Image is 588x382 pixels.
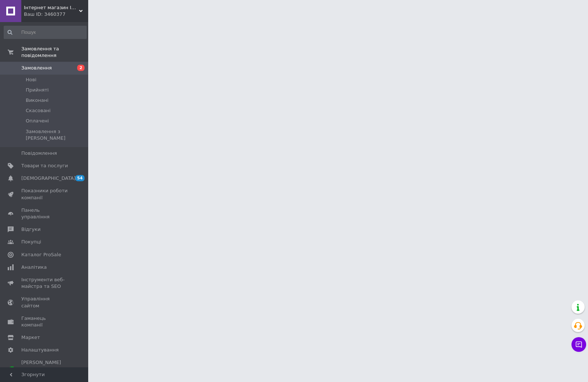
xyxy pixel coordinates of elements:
[21,239,41,245] span: Покупці
[21,347,59,353] span: Налаштування
[24,11,88,18] div: Ваш ID: 3460377
[21,46,88,59] span: Замовлення та повідомлення
[26,107,51,114] span: Скасовані
[21,276,68,290] span: Інструменти веб-майстра та SEO
[26,76,36,83] span: Нові
[4,26,87,39] input: Пошук
[21,315,68,328] span: Гаманець компанії
[26,118,49,124] span: Оплачені
[21,296,68,309] span: Управління сайтом
[75,175,85,181] span: 54
[21,65,52,71] span: Замовлення
[21,150,57,157] span: Повідомлення
[26,97,49,104] span: Виконані
[21,207,68,220] span: Панель управління
[77,65,85,71] span: 2
[26,128,86,142] span: Замовлення з [PERSON_NAME]
[26,87,49,93] span: Прийняті
[21,163,68,169] span: Товари та послуги
[21,226,40,233] span: Відгуки
[21,334,40,341] span: Маркет
[21,251,61,258] span: Каталог ProSale
[571,337,586,352] button: Чат з покупцем
[21,175,76,182] span: [DEMOGRAPHIC_DATA]
[21,264,47,271] span: Аналітика
[21,359,68,379] span: [PERSON_NAME] та рахунки
[24,4,79,11] span: Інтернет магазин IQ Rapid
[21,188,68,201] span: Показники роботи компанії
